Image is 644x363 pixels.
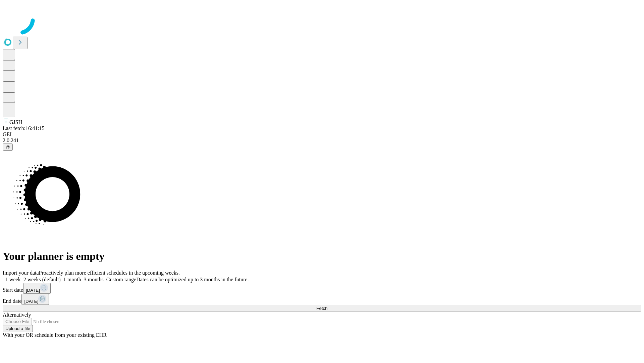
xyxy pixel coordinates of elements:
[316,306,327,311] span: Fetch
[39,270,180,276] span: Proactively plan more efficient schedules in the upcoming weeks.
[3,131,641,137] div: GEI
[63,277,81,282] span: 1 month
[3,305,641,312] button: Fetch
[84,277,104,282] span: 3 months
[5,277,21,282] span: 1 week
[24,299,38,304] span: [DATE]
[136,277,249,282] span: Dates can be optimized up to 3 months in the future.
[3,125,45,131] span: Last fetch: 16:41:15
[3,312,31,318] span: Alternatively
[3,283,641,294] div: Start date
[23,283,51,294] button: [DATE]
[3,144,13,151] button: @
[5,145,10,150] span: @
[106,277,136,282] span: Custom range
[3,270,39,276] span: Import your data
[9,119,22,125] span: GJSH
[3,294,641,305] div: End date
[3,332,107,338] span: With your OR schedule from your existing EHR
[3,137,641,144] div: 2.0.241
[3,250,641,263] h1: Your planner is empty
[23,277,61,282] span: 2 weeks (default)
[21,294,49,305] button: [DATE]
[3,325,33,332] button: Upload a file
[26,288,40,293] span: [DATE]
